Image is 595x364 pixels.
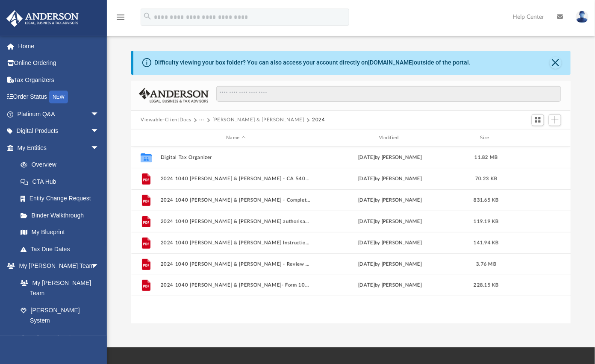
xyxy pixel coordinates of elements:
[161,261,311,267] button: 2024 1040 [PERSON_NAME] & [PERSON_NAME] - Review Copy.pdf
[368,59,414,66] a: [DOMAIN_NAME]
[212,116,304,124] button: [PERSON_NAME] & [PERSON_NAME]
[161,283,311,288] button: 2024 1040 [PERSON_NAME] & [PERSON_NAME]- Form 1040-ES Payment Voucher.pdf
[6,71,112,88] a: Tax Organizers
[12,207,112,224] a: Binder Walkthrough
[141,116,191,124] button: Viewable-ClientDocs
[161,240,311,246] button: 2024 1040 [PERSON_NAME] & [PERSON_NAME] Instructions.pdf
[549,114,562,126] button: Add
[160,134,311,142] div: Name
[576,11,589,23] img: User Pic
[474,198,498,203] span: 831.65 KB
[474,283,498,288] span: 228.15 KB
[91,106,108,123] span: arrow_drop_down
[49,91,68,103] div: NEW
[12,302,108,329] a: [PERSON_NAME] System
[475,176,497,181] span: 70.23 KB
[315,282,465,289] div: [DATE] by [PERSON_NAME]
[6,88,112,106] a: Order StatusNEW
[315,218,465,226] div: [DATE] by [PERSON_NAME]
[161,155,311,160] button: Digital Tax Organizer
[154,58,471,67] div: Difficulty viewing your box folder? You can also access your account directly on outside of the p...
[315,261,465,268] div: [DATE] by [PERSON_NAME]
[315,239,465,247] div: [DATE] by [PERSON_NAME]
[12,329,108,346] a: Client Referrals
[474,219,498,224] span: 119.19 KB
[315,154,465,161] div: [DATE] by [PERSON_NAME]
[474,241,498,245] span: 141.94 KB
[6,139,112,156] a: My Entitiesarrow_drop_down
[131,147,571,324] div: grid
[115,16,126,22] a: menu
[161,197,311,203] button: 2024 1040 [PERSON_NAME] & [PERSON_NAME] - Completed Copy.pdf
[12,173,112,190] a: CTA Hub
[315,175,465,183] div: [DATE] by [PERSON_NAME]
[199,116,205,124] button: ···
[12,224,108,241] a: My Blueprint
[6,123,112,140] a: Digital Productsarrow_drop_down
[4,10,81,27] img: Anderson Advisors Platinum Portal
[315,197,465,204] div: by [PERSON_NAME]
[91,258,108,275] span: arrow_drop_down
[358,198,375,203] span: [DATE]
[143,12,152,21] i: search
[216,86,561,102] input: Search files and folders
[315,134,465,142] div: Modified
[312,116,325,124] button: 2024
[91,123,108,140] span: arrow_drop_down
[12,190,112,207] a: Entity Change Request
[135,134,156,142] div: id
[161,176,311,182] button: 2024 1040 [PERSON_NAME] & [PERSON_NAME] - CA 540-ES payment voucher.pdf
[12,274,103,302] a: My [PERSON_NAME] Team
[507,134,567,142] div: id
[550,57,562,69] button: Close
[161,219,311,224] button: 2024 1040 [PERSON_NAME] & [PERSON_NAME] authorisation - please sign.pdf
[469,134,504,142] div: Size
[12,241,112,258] a: Tax Due Dates
[6,106,112,123] a: Platinum Q&Aarrow_drop_down
[12,156,112,173] a: Overview
[6,55,112,72] a: Online Ordering
[91,139,108,157] span: arrow_drop_down
[476,262,496,267] span: 3.76 MB
[475,155,498,160] span: 11.82 MB
[6,258,108,275] a: My [PERSON_NAME] Teamarrow_drop_down
[6,38,112,55] a: Home
[532,114,545,126] button: Switch to Grid View
[115,12,126,22] i: menu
